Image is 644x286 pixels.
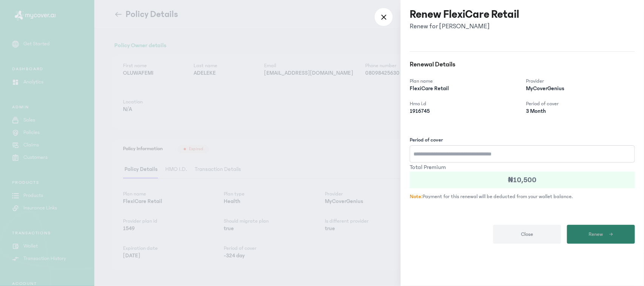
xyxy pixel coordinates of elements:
[410,77,519,85] p: Plan name
[410,194,423,200] span: Note:
[410,21,519,32] p: Renew for [PERSON_NAME]
[567,225,635,244] button: Renew
[526,85,635,92] p: MyCoverGenius
[410,163,635,172] p: Total Premium
[410,59,635,70] p: Renewal Details
[526,77,635,85] p: Provider
[526,100,635,108] p: Period of cover
[410,136,443,144] label: Period of cover
[493,225,561,244] button: Close
[410,100,519,108] p: Hmo i.d
[410,8,519,21] h3: Renew FlexiCare Retail
[526,108,635,115] p: 3 Month
[410,193,635,201] p: Payment for this renewal will be deducted from your wallet balance.
[410,108,519,115] p: 1916745
[589,231,603,238] span: Renew
[410,172,635,188] div: ₦10,500
[410,85,519,92] p: FlexiCare Retail
[521,231,533,238] span: Close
